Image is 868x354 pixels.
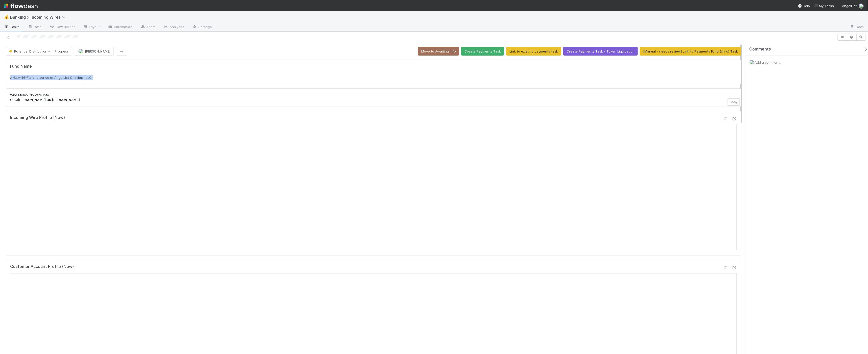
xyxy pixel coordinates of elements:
[24,23,45,31] a: Data
[45,23,79,31] a: Flow Builder
[74,47,114,56] button: [PERSON_NAME]
[6,47,72,56] button: Potential Distribution - In Progress
[50,24,75,29] span: Flow Builder
[749,60,755,65] img: avatar_c6c9a18c-a1dc-4048-8eac-219674057138.png
[136,23,159,31] a: Team
[4,15,9,19] span: 💰
[563,47,638,56] button: Create Payments Task - Token Liquidation
[859,4,864,9] img: avatar_c6c9a18c-a1dc-4048-8eac-219674057138.png
[727,98,740,106] button: Copy
[10,64,737,69] h5: Fund Name
[18,98,80,102] strong: [PERSON_NAME] OR [PERSON_NAME]
[10,75,92,80] span: A-SLA-16-Fund, a series of AngelList Omnibus, LLC
[814,4,834,8] span: My Tasks
[506,47,561,56] button: Link to existing payments task
[188,23,216,31] a: Settings
[846,23,868,31] a: Docs
[10,93,737,103] p: Wire Memo: No Wire Info ORG:
[755,60,782,64] span: Add a comment...
[159,23,188,31] a: Analytics
[104,23,136,31] a: Automation
[842,4,857,8] span: AngelList
[814,3,834,8] a: My Tasks
[10,15,68,20] span: Banking > Incoming Wires
[749,47,771,52] span: Comments
[85,49,110,53] span: [PERSON_NAME]
[461,47,504,56] button: Create Payments Task
[79,23,104,31] a: Layout
[8,49,69,53] span: Potential Distribution - In Progress
[798,3,810,8] div: Help
[10,115,65,120] h5: Incoming Wire Profile (New)
[418,47,459,56] button: Move to Awaiting Info
[10,264,74,269] h5: Customer Account Profile (New)
[640,47,741,56] button: [Manual - needs review] Link to Payments Fund (child) Task
[4,24,20,29] span: Tasks
[78,49,83,54] img: avatar_eacbd5bb-7590-4455-a9e9-12dcb5674423.png
[4,2,38,10] img: logo-inverted-e16ddd16eac7371096b0.svg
